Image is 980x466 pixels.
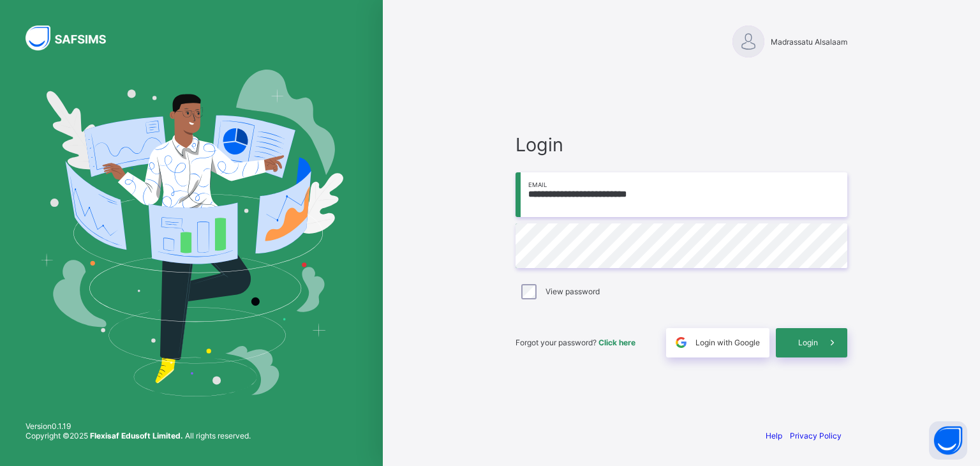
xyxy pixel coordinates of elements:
a: Click here [598,338,635,347]
span: Login [516,133,847,156]
a: Privacy Policy [790,431,842,440]
img: SAFSIMS Logo [26,26,121,50]
img: Hero Image [40,70,343,396]
a: Help [766,431,782,440]
img: google.396cfc9801f0270233282035f929180a.svg [674,335,688,350]
span: Madrassatu Alsalaam [771,37,847,47]
label: View password [546,287,600,296]
button: Open asap [929,421,967,460]
span: Login [798,338,818,347]
span: Forgot your password? [516,338,635,347]
span: Login with Google [695,338,760,347]
span: Version 0.1.19 [26,421,251,431]
span: Copyright © 2025 All rights reserved. [26,431,251,440]
strong: Flexisaf Edusoft Limited. [90,431,183,440]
